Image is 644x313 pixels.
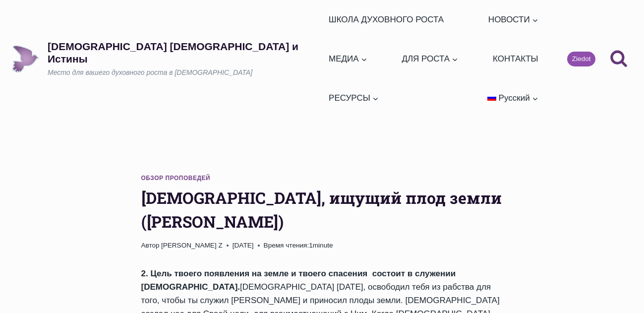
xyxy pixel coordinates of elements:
a: МЕДИА [325,39,372,78]
span: Русский [499,93,530,103]
button: Показать форму поиска [605,46,632,72]
a: [DEMOGRAPHIC_DATA] [DEMOGRAPHIC_DATA] и ИстиныМесто для вашего духовного роста в [DEMOGRAPHIC_DATA] [12,40,325,78]
span: minute [313,242,333,249]
h1: [DEMOGRAPHIC_DATA], ищущий плод земли ([PERSON_NAME]) [141,186,503,234]
a: Русский [483,78,542,118]
a: [PERSON_NAME] Z [161,242,223,249]
img: Draudze Gars un Patiesība [12,45,39,72]
a: КОНТАКТЫ [488,39,542,78]
a: РЕСУРСЫ [325,78,383,118]
span: РЕСУРСЫ [329,91,379,105]
p: [DEMOGRAPHIC_DATA] [DEMOGRAPHIC_DATA] и Истины [48,40,325,65]
span: 1 [264,240,333,251]
span: ДЛЯ РОСТА [402,52,458,65]
time: [DATE] [233,240,254,251]
span: МЕДИА [329,52,367,65]
span: Автор [141,240,160,251]
strong: 2. Цель твоего появления на земле и твоего спасения состоит в служении [DEMOGRAPHIC_DATA]. [141,269,456,292]
a: Ziedot [567,52,595,66]
span: НОВОСТИ [488,13,538,26]
a: Обзор проповедей [141,175,211,182]
p: Место для вашего духовного роста в [DEMOGRAPHIC_DATA] [48,68,325,78]
a: ДЛЯ РОСТА [398,39,463,78]
span: Время чтения: [264,242,309,249]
